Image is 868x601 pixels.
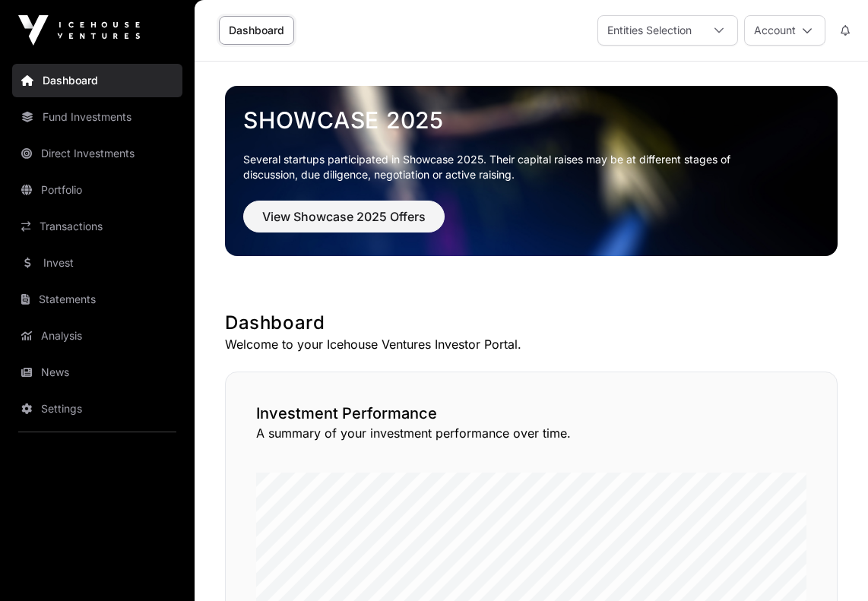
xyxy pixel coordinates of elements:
[243,201,445,232] button: View Showcase 2025 Offers
[12,319,182,353] a: Analysis
[262,207,426,226] span: View Showcase 2025 Offers
[598,16,701,45] div: Entities Selection
[256,424,806,442] p: A summary of your investment performance over time.
[744,15,825,46] button: Account
[12,64,182,97] a: Dashboard
[12,356,182,389] a: News
[219,16,294,45] a: Dashboard
[243,106,819,134] a: Showcase 2025
[225,311,838,335] h1: Dashboard
[12,246,182,280] a: Invest
[12,173,182,207] a: Portfolio
[256,403,806,424] h2: Investment Performance
[12,210,182,243] a: Transactions
[12,392,182,425] a: Settings
[225,335,838,353] p: Welcome to your Icehouse Ventures Investor Portal.
[12,100,182,134] a: Fund Investments
[12,283,182,316] a: Statements
[792,528,868,601] iframe: Chat Widget
[12,137,182,170] a: Direct Investments
[225,86,838,256] img: Showcase 2025
[18,15,140,46] img: Icehouse Ventures Logo
[243,152,754,182] p: Several startups participated in Showcase 2025. Their capital raises may be at different stages o...
[243,216,445,231] a: View Showcase 2025 Offers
